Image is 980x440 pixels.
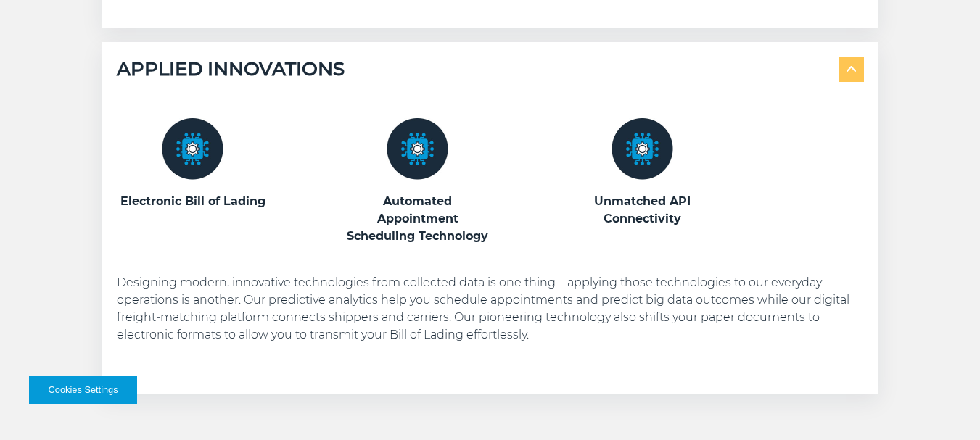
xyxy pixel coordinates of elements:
h3: Unmatched API Connectivity [567,193,719,228]
h5: APPLIED INNOVATIONS [117,57,345,82]
h3: Electronic Bill of Lading [117,193,269,210]
h3: Automated Appointment Scheduling Technology [342,193,494,245]
p: Designing modern, innovative technologies from collected data is one thing—applying those technol... [117,274,864,344]
img: arrow [847,66,856,72]
button: Cookies Settings [29,376,137,404]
